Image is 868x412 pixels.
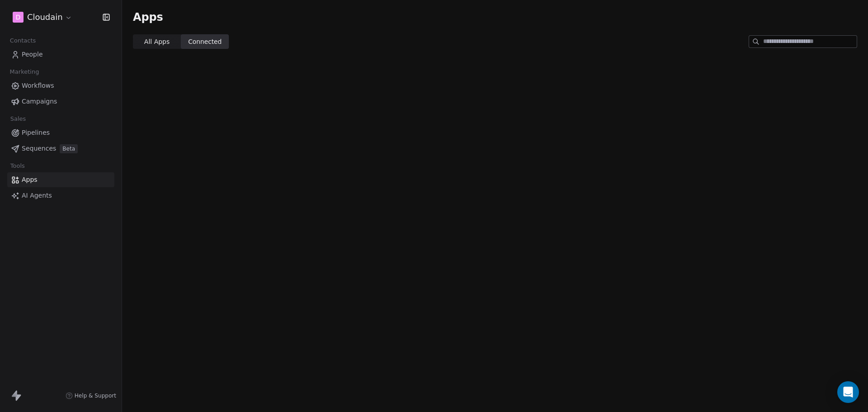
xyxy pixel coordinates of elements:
a: SequencesBeta [7,141,114,156]
a: Pipelines [7,125,114,140]
span: People [22,50,43,59]
a: Help & Support [66,392,116,399]
span: Campaigns [22,97,57,106]
span: All Apps [144,37,170,47]
div: Open Intercom Messenger [837,381,859,403]
span: Workflows [22,81,54,90]
span: Marketing [6,65,43,79]
span: Pipelines [22,128,50,137]
span: Apps [133,10,163,24]
span: Contacts [6,34,40,47]
button: DCloudain [11,9,74,25]
a: AI Agents [7,188,114,203]
span: Sequences [22,144,56,153]
span: Sales [6,112,30,126]
a: People [7,47,114,62]
span: Beta [60,144,78,153]
span: Apps [22,175,38,185]
a: Workflows [7,78,114,93]
span: D [16,13,21,22]
a: Apps [7,172,114,187]
a: Campaigns [7,94,114,109]
span: Tools [6,159,28,173]
span: AI Agents [22,191,52,200]
span: Cloudain [27,11,63,23]
span: Help & Support [75,392,116,399]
